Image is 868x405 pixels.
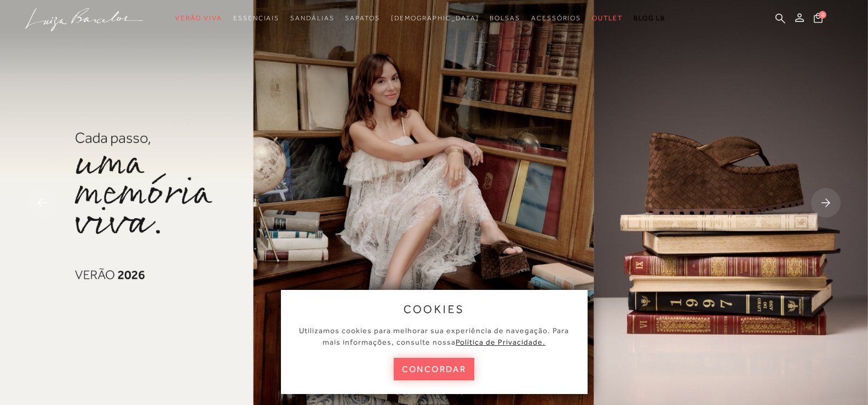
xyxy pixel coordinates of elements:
button: 0 [810,12,826,27]
a: noSubCategoriesText [290,8,334,28]
a: noSubCategoriesText [233,8,279,28]
button: concordar [394,358,475,380]
a: noSubCategoriesText [490,8,520,28]
a: noSubCategoriesText [175,8,222,28]
span: Verão Viva [175,14,222,22]
span: 0 [819,11,826,19]
span: Outlet [592,14,623,22]
a: noSubCategoriesText [345,8,380,28]
span: Sandálias [290,14,334,22]
a: Política de Privacidade. [456,338,545,346]
a: BLOG LB [634,8,665,28]
span: Acessórios [531,14,581,22]
span: Essenciais [233,14,279,22]
a: noSubCategoriesText [592,8,623,28]
a: noSubCategoriesText [531,8,581,28]
span: Utilizamos cookies para melhorar sua experiência de navegação. Para mais informações, consulte nossa [299,326,569,346]
span: Bolsas [490,14,520,22]
span: Sapatos [345,14,380,22]
a: noSubCategoriesText [391,8,479,28]
span: BLOG LB [634,14,665,22]
span: cookies [404,303,465,315]
span: [DEMOGRAPHIC_DATA] [391,14,479,22]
